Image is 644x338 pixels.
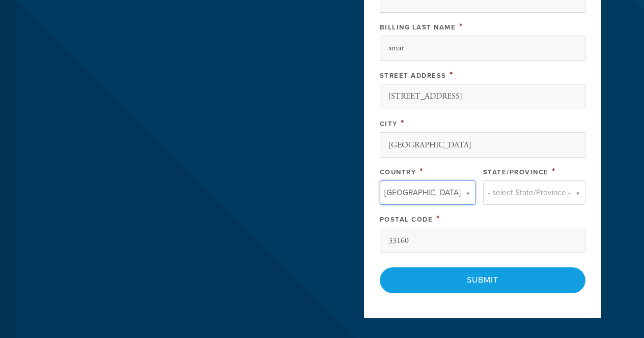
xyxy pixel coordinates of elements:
label: Street Address [380,72,446,80]
span: [GEOGRAPHIC_DATA] [384,186,461,199]
span: This field is required. [459,21,463,32]
label: Postal Code [380,216,433,224]
span: This field is required. [436,213,440,224]
input: Submit [380,267,585,293]
label: State/Province [483,168,549,176]
span: - select State/Province - [488,186,571,199]
span: This field is required. [552,166,556,177]
span: This field is required. [419,166,424,177]
label: City [380,120,398,128]
a: [GEOGRAPHIC_DATA] [380,180,475,205]
span: This field is required. [401,117,405,129]
label: Billing Last Name [380,23,456,32]
label: Country [380,168,416,176]
span: This field is required. [450,69,454,80]
a: - select State/Province - [483,180,585,205]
